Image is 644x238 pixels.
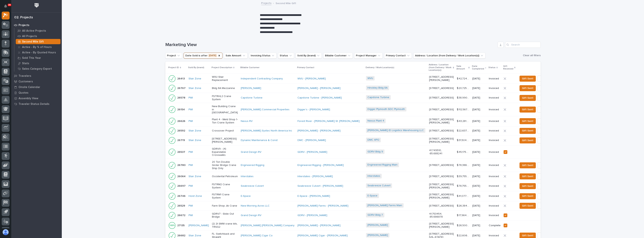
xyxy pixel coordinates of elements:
[537,118,553,124] button: Dismiss
[297,139,326,142] a: DMC - [PERSON_NAME]
[537,193,553,199] button: Dismiss
[367,119,384,122] a: Nexus Plant 4
[472,195,486,198] p: [DATE]
[22,51,56,54] p: Active - By Quoted Hours
[5,4,10,10] div: Notifications39
[241,184,264,188] a: Seabreeze Culvert
[429,193,454,199] p: [STREET_ADDRESS][PERSON_NAME]
[537,128,553,134] button: Dismiss
[457,107,470,111] p: $ 112,567.46
[367,194,377,197] a: E-Space
[165,135,559,145] tr: 2671926719 Stair Zone [STREET_ADDRESS][PERSON_NAME]Dynamic Maintenance & Const DMC - [PERSON_NAME...
[540,194,549,198] span: Dismiss
[457,128,470,132] p: $ 22,637.00
[22,67,52,71] p: Sales Category Export
[540,86,549,90] span: Dismiss
[472,204,486,207] p: [DATE]
[489,87,501,90] p: Invoiced
[522,163,533,168] span: Gift Sent
[520,85,536,91] button: Gift Sent
[189,184,193,188] a: PWI
[189,164,193,167] a: PWI
[224,53,247,59] button: Sale Amount
[241,224,294,227] a: [PERSON_NAME] [PERSON_NAME] Company
[249,53,277,59] button: Invoicing Status
[457,76,470,80] p: $ 42,724.00
[165,126,559,135] tr: 2659226592 Stair Zone Crossover Project[PERSON_NAME] Systec North America Inc [PERSON_NAME] - [PE...
[241,120,253,123] a: Nexus RV
[297,77,326,80] a: WVU - [PERSON_NAME]
[456,64,468,71] p: Sale Amount
[189,224,209,227] a: [PERSON_NAME]
[457,194,470,198] p: $ 41,077.00
[457,119,470,123] p: $ 43,281.67
[522,138,533,143] span: Gift Sent
[212,204,238,207] p: Farm Shop Jib Crane
[177,138,186,142] p: 26719
[489,151,501,154] p: Invoiced
[212,137,238,144] p: [STREET_ADDRESS][PERSON_NAME]
[522,194,533,198] span: Gift Sent
[276,1,296,5] p: Second Mile Gift
[241,96,262,99] a: Capstone Turbine
[540,163,549,168] span: Dismiss
[165,116,559,126] tr: 2662626626 PWI Plant 4 - Weld Shop 1-Ton Crane SystemNexus RV Forest River - [PERSON_NAME] St. [P...
[429,63,452,72] p: Address / Location (from Delivery / Work Location(s))
[366,66,394,70] p: Delivery / Work Location(s)
[429,175,454,178] p: [STREET_ADDRESS]
[367,234,388,237] a: [PERSON_NAME]
[489,96,501,99] p: Invoiced
[520,203,536,209] button: Gift Sent
[177,194,186,198] p: 26746
[537,183,553,189] button: Dismiss
[367,175,380,178] a: Interstates
[212,212,238,219] p: GDRV7 - Slide Out Bridge
[429,96,454,99] p: [STREET_ADDRESS]
[189,129,201,132] a: Stair Zone
[212,105,238,114] p: New Building Crane in [GEOGRAPHIC_DATA]
[22,29,46,33] p: All Active Projects
[472,129,486,132] p: [DATE]
[177,128,186,132] p: 26592
[429,118,454,124] p: [STREET_ADDRESS][PERSON_NAME]
[522,119,533,123] span: Gift Sent
[472,96,486,99] p: [DATE]
[522,204,533,208] span: Gift Sent
[457,95,470,99] p: $ 38,990.00
[457,174,470,178] p: $ 39,755.00
[22,62,29,65] p: Stats
[177,223,185,227] p: 27135
[472,164,486,167] p: [DATE]
[189,214,193,217] a: PWI
[489,234,501,237] p: Invoiced
[2,2,10,10] button: Notifications
[489,184,501,188] p: Invoiced
[472,139,486,142] p: [DATE]
[489,214,501,217] p: Invoiced
[367,213,383,217] a: GDRV Bldg 7
[14,16,33,20] div: 02. Projects
[165,145,559,159] tr: 2653726537 PWI GDRV9 - (4) Expandable CrosswalksGrand Design RV GDRV - [PERSON_NAME] GDRV Bldg 9 ...
[261,1,271,5] a: Projects
[14,28,62,33] a: All Active Projects
[429,149,454,155] p: 41.749510, -85.688241
[489,224,501,227] p: Complete
[11,95,62,101] a: Assembly View
[522,96,533,100] span: Gift Sent
[297,184,343,188] a: Seabreeze Culvert - [PERSON_NAME]
[11,22,62,28] a: Projects
[367,163,397,166] a: Engineered Rigging Main
[472,175,486,178] p: [DATE]
[429,164,454,167] p: [STREET_ADDRESS]
[212,129,238,132] p: Crossover Project
[537,76,553,82] button: Dismiss
[537,95,553,101] button: Dismiss
[472,77,486,80] p: [DATE]
[505,42,541,48] input: Search
[457,204,470,207] p: $ 26,384.04
[472,184,486,188] p: [DATE]
[212,175,238,178] p: Occidental Petroleum
[540,204,549,208] span: Dismiss
[367,77,373,80] a: WVU
[212,118,238,124] p: Plant 4 - Weld Shop 1-Ton Crane System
